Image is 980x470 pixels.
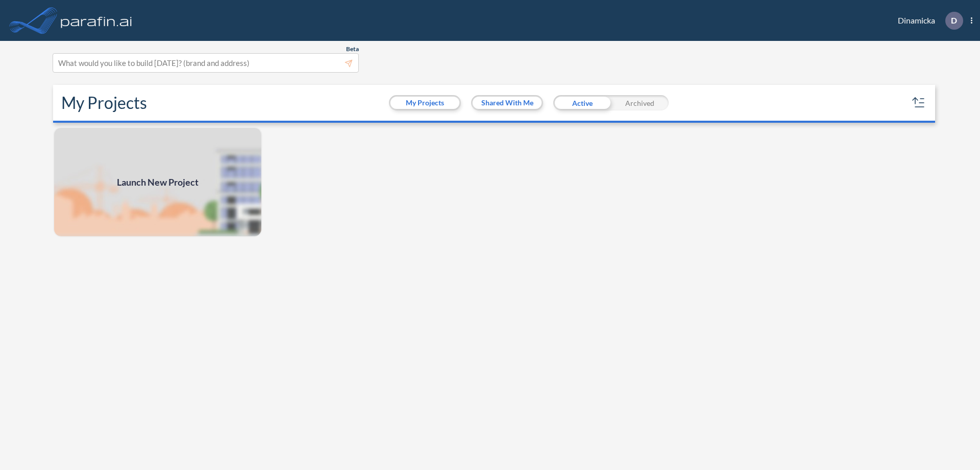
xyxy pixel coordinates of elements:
[951,16,957,25] p: D
[883,12,972,30] div: Dinamicka
[473,97,542,109] button: Shared With Me
[611,95,669,110] div: Archived
[53,127,262,237] img: add
[59,10,134,31] img: logo
[346,45,359,53] span: Beta
[553,95,611,110] div: Active
[53,127,262,237] a: Launch New Project
[61,93,147,113] h2: My Projects
[911,95,927,111] button: sort
[117,175,199,189] span: Launch New Project
[390,97,459,109] button: My Projects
